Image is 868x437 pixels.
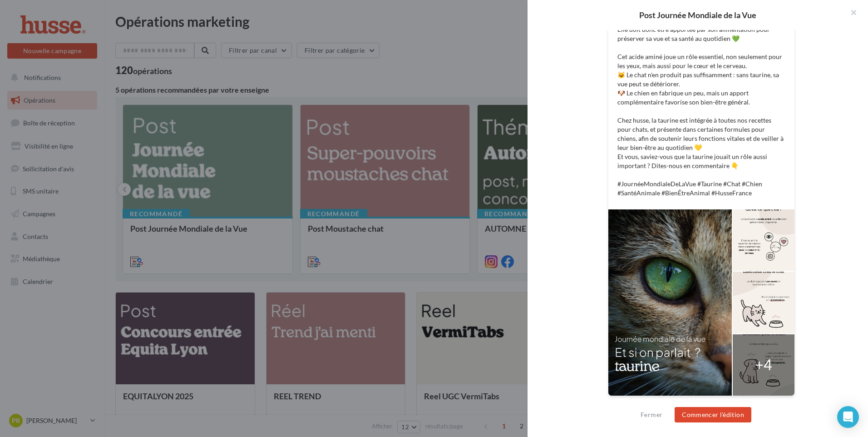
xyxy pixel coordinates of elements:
[755,354,772,375] div: +4
[608,396,795,408] div: La prévisualisation est non-contractuelle
[542,11,853,19] div: Post Journée Mondiale de la Vue
[837,406,859,428] div: Open Intercom Messenger
[637,409,666,420] button: Fermer
[675,407,751,422] button: Commencer l'édition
